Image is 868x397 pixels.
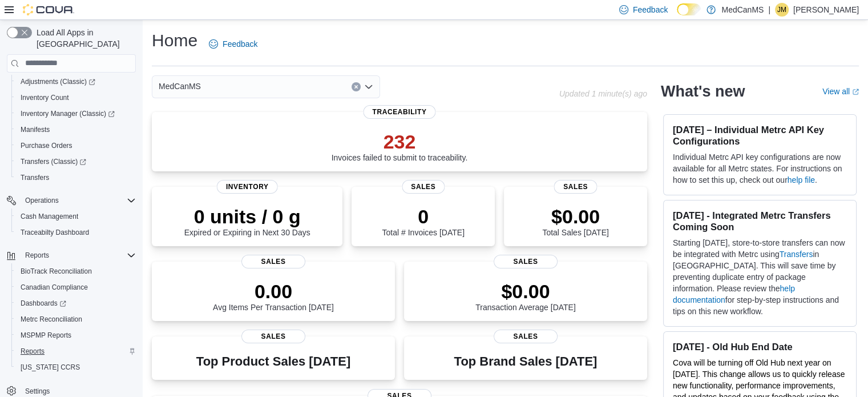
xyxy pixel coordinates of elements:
h1: Home [152,29,197,52]
span: Dark Mode [677,15,677,16]
span: Inventory Count [16,91,136,105]
a: [US_STATE] CCRS [16,360,84,374]
div: Transaction Average [DATE] [475,280,576,312]
span: Inventory Count [21,93,69,102]
button: Reports [11,343,140,359]
button: Manifests [11,122,140,138]
a: View allExternal link [822,87,859,96]
a: Manifests [16,123,54,137]
span: Sales [402,180,445,194]
span: Adjustments (Classic) [21,77,95,86]
p: 0.00 [213,280,334,303]
a: Dashboards [11,295,140,311]
span: Transfers [21,173,49,182]
span: Reports [25,251,49,260]
span: Metrc Reconciliation [16,312,136,326]
span: Sales [241,330,305,343]
button: Purchase Orders [11,138,140,154]
a: help documentation [673,284,795,304]
button: BioTrack Reconciliation [11,263,140,279]
span: Manifests [21,125,50,134]
a: MSPMP Reports [16,328,76,342]
span: Traceability [363,105,435,119]
a: Inventory Manager (Classic) [11,106,140,122]
p: 0 units / 0 g [184,205,310,228]
a: Transfers (Classic) [16,155,91,169]
button: [US_STATE] CCRS [11,359,140,375]
input: Dark Mode [677,3,701,15]
button: Reports [21,248,54,262]
p: $0.00 [475,280,576,303]
a: Adjustments (Classic) [16,75,100,89]
span: Purchase Orders [21,141,72,150]
button: Canadian Compliance [11,279,140,295]
div: Expired or Expiring in Next 30 Days [184,205,310,237]
span: MSPMP Reports [16,328,136,342]
a: Cash Management [16,210,83,223]
a: Purchase Orders [16,139,77,153]
p: Updated 1 minute(s) ago [559,89,647,98]
button: Cash Management [11,208,140,224]
button: Clear input [352,82,361,91]
a: Adjustments (Classic) [11,74,140,90]
p: $0.00 [542,205,608,228]
span: Manifests [16,123,136,137]
span: Operations [21,194,136,207]
span: Operations [25,196,59,205]
a: Dashboards [16,296,71,310]
p: 232 [332,130,468,153]
a: Traceabilty Dashboard [16,226,94,239]
p: | [768,3,770,17]
a: help file [788,175,815,185]
span: [US_STATE] CCRS [21,363,80,372]
span: Reports [21,248,136,262]
span: Canadian Compliance [16,280,136,294]
span: Inventory Manager (Classic) [21,109,115,118]
img: Cova [23,4,74,15]
p: Individual Metrc API key configurations are now available for all Metrc states. For instructions ... [673,151,847,186]
span: JM [777,3,786,17]
span: Reports [21,347,45,356]
a: Feedback [204,33,262,55]
span: Dashboards [21,299,66,308]
a: Transfers (Classic) [11,154,140,170]
h3: Top Product Sales [DATE] [196,355,350,368]
a: Canadian Compliance [16,280,92,294]
div: Jimmy McClellan [775,3,789,17]
span: MSPMP Reports [21,331,71,340]
p: [PERSON_NAME] [793,3,859,17]
h3: [DATE] – Individual Metrc API Key Configurations [673,124,847,147]
a: BioTrack Reconciliation [16,264,96,278]
span: Metrc Reconciliation [21,315,82,324]
div: Total # Invoices [DATE] [382,205,464,237]
span: BioTrack Reconciliation [21,267,92,276]
span: Dashboards [16,296,136,310]
span: Sales [241,255,305,268]
span: Sales [494,255,558,268]
span: Sales [494,330,558,343]
span: Purchase Orders [16,139,136,153]
button: Operations [2,193,140,208]
button: MSPMP Reports [11,327,140,343]
span: Transfers (Classic) [16,155,136,169]
a: Transfers [16,171,54,185]
span: Cash Management [16,210,136,223]
a: Inventory Manager (Classic) [16,107,119,121]
span: Traceabilty Dashboard [16,226,136,239]
span: Feedback [633,4,668,15]
span: Cash Management [21,212,78,221]
button: Reports [2,247,140,263]
a: Inventory Count [16,91,74,105]
span: Inventory [217,180,278,194]
span: BioTrack Reconciliation [16,264,136,278]
span: Canadian Compliance [21,283,88,292]
a: Reports [16,344,49,358]
button: Operations [21,194,63,207]
span: Inventory Manager (Classic) [16,107,136,121]
span: Settings [25,387,50,396]
h3: [DATE] - Integrated Metrc Transfers Coming Soon [673,210,847,232]
span: Transfers (Classic) [21,157,86,166]
span: Feedback [223,38,257,50]
a: Metrc Reconciliation [16,312,87,326]
div: Avg Items Per Transaction [DATE] [213,280,334,312]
